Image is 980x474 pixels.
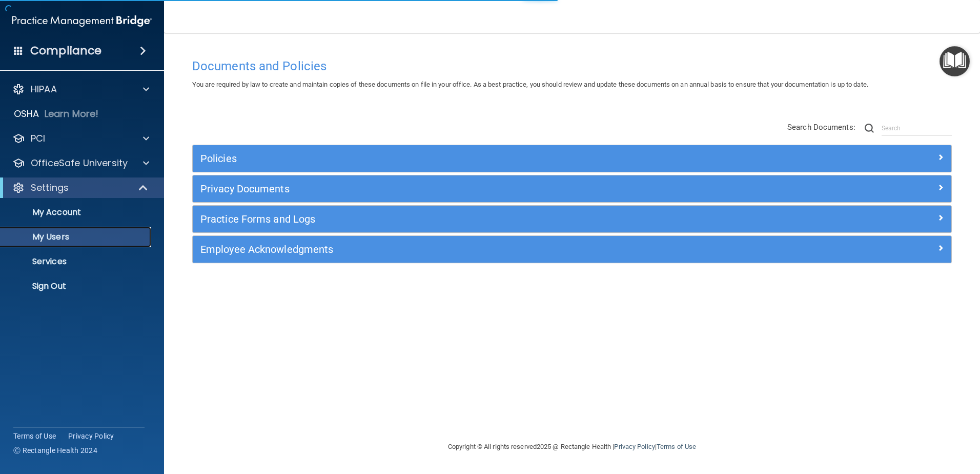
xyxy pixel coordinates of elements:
[7,232,147,242] p: My Users
[7,256,147,267] p: Services
[200,181,944,197] a: Privacy Documents
[45,108,99,120] p: Learn More!
[7,281,147,291] p: Sign Out
[200,211,944,227] a: Practice Forms and Logs
[31,157,128,169] p: OfficeSafe University
[12,83,149,95] a: HIPAA
[200,241,944,258] a: Employee Acknowledgments
[12,11,152,31] img: PMB logo
[13,431,56,441] a: Terms of Use
[31,83,57,95] p: HIPAA
[31,132,45,145] p: PCI
[31,182,69,194] p: Settings
[787,123,855,132] span: Search Documents:
[803,401,968,442] iframe: Drift Widget Chat Controller
[385,430,759,463] div: Copyright © All rights reserved 2025 @ Rectangle Health | |
[865,124,874,133] img: ic-search.3b580494.png
[200,244,754,255] h5: Employee Acknowledgments
[200,150,944,167] a: Policies
[192,60,952,73] h4: Documents and Policies
[13,445,97,456] span: Ⓒ Rectangle Health 2024
[14,108,39,120] p: OSHA
[657,443,696,450] a: Terms of Use
[200,213,754,225] h5: Practice Forms and Logs
[614,443,655,450] a: Privacy Policy
[30,44,101,58] h4: Compliance
[192,81,868,88] span: You are required by law to create and maintain copies of these documents on file in your office. ...
[882,121,952,136] input: Search
[200,153,754,164] h5: Policies
[12,132,149,145] a: PCI
[12,157,149,169] a: OfficeSafe University
[200,183,754,194] h5: Privacy Documents
[7,207,147,218] p: My Account
[12,182,149,194] a: Settings
[940,46,970,76] button: Open Resource Center
[68,431,114,441] a: Privacy Policy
